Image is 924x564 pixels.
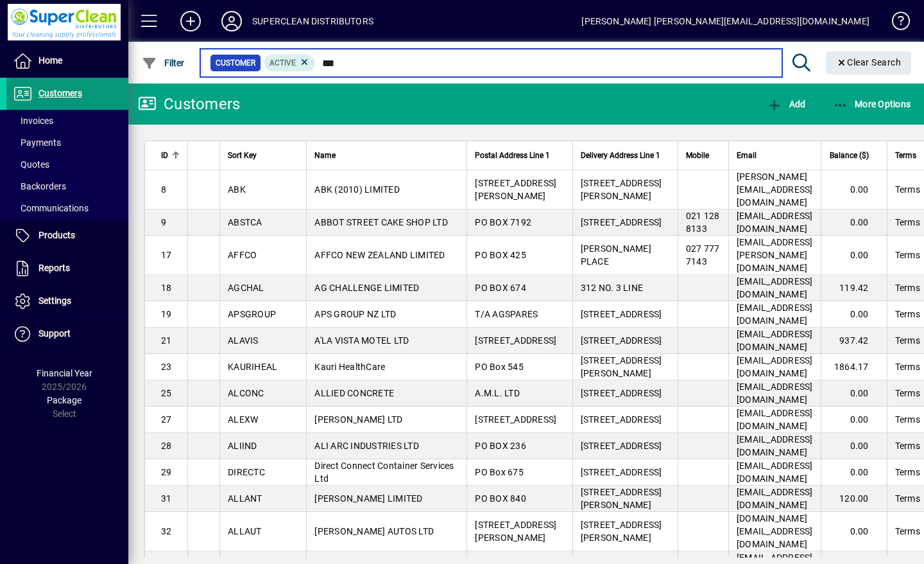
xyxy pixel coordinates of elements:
[475,388,520,398] span: A.M.L. LTD
[895,249,920,261] span: Terms
[228,362,277,372] span: KAURIHEAL
[826,51,912,75] button: Clear
[581,441,662,451] span: [STREET_ADDRESS]
[13,159,49,170] span: Quotes
[895,413,920,426] span: Terms
[13,181,66,191] span: Backorders
[138,94,240,114] div: Customers
[737,382,813,405] span: [EMAIL_ADDRESS][DOMAIN_NAME]
[314,388,394,398] span: ALLIED CONCRETE
[821,301,887,328] td: 0.00
[581,335,662,346] span: [STREET_ADDRESS]
[228,441,257,451] span: ALIIND
[38,230,75,240] span: Products
[821,328,887,354] td: 937.42
[314,362,385,372] span: Kauri HealthCare
[216,57,255,69] span: Customer
[314,335,409,346] span: A'LA VISTA MOTEL LTD
[737,276,813,299] span: [EMAIL_ADDRESS][DOMAIN_NAME]
[821,236,887,275] td: 0.00
[833,99,911,109] span: More Options
[37,368,92,378] span: Financial Year
[737,408,813,431] span: [EMAIL_ADDRESS][DOMAIN_NAME]
[475,178,556,201] span: [STREET_ADDRESS][PERSON_NAME]
[821,209,887,236] td: 0.00
[475,283,526,293] span: PO BOX 674
[228,309,276,319] span: APSGROUP
[581,217,662,227] span: [STREET_ADDRESS]
[895,492,920,505] span: Terms
[581,283,644,293] span: 312 NO. 3 LINE
[737,148,757,163] span: Email
[737,211,813,234] span: [EMAIL_ADDRESS][DOMAIN_NAME]
[13,137,61,148] span: Payments
[211,10,252,33] button: Profile
[581,309,662,319] span: [STREET_ADDRESS]
[47,395,81,405] span: Package
[475,467,524,477] span: PO Box 675
[821,380,887,407] td: 0.00
[581,11,869,31] div: [PERSON_NAME] [PERSON_NAME][EMAIL_ADDRESS][DOMAIN_NAME]
[161,250,172,260] span: 17
[737,461,813,484] span: [EMAIL_ADDRESS][DOMAIN_NAME]
[6,175,128,197] a: Backorders
[161,362,172,372] span: 23
[764,93,809,116] button: Add
[161,335,172,346] span: 21
[895,308,920,321] span: Terms
[228,250,257,260] span: AFFCO
[228,414,258,425] span: ALEXW
[581,148,660,163] span: Delivery Address Line 1
[821,275,887,301] td: 119.42
[882,3,908,44] a: Knowledge Base
[6,220,128,252] a: Products
[13,203,89,213] span: Communications
[314,283,419,293] span: AG CHALLENGE LIMITED
[821,407,887,433] td: 0.00
[895,183,920,196] span: Terms
[821,354,887,380] td: 1864.17
[314,526,434,536] span: [PERSON_NAME] AUTOS LTD
[161,526,172,536] span: 32
[821,486,887,512] td: 120.00
[314,493,422,504] span: [PERSON_NAME] LIMITED
[139,51,188,75] button: Filter
[314,414,402,425] span: [PERSON_NAME] LTD
[314,250,445,260] span: AFFCO NEW ZEALAND LIMITED
[228,335,259,346] span: ALAVIS
[13,116,53,126] span: Invoices
[6,45,128,77] a: Home
[142,58,185,68] span: Filter
[737,237,813,273] span: [EMAIL_ADDRESS][PERSON_NAME][DOMAIN_NAME]
[228,493,262,504] span: ALLANT
[581,520,662,543] span: [STREET_ADDRESS][PERSON_NAME]
[6,285,128,317] a: Settings
[314,441,419,451] span: ALI ARC INDUSTRIES LTD
[821,170,887,209] td: 0.00
[737,487,813,510] span: [EMAIL_ADDRESS][DOMAIN_NAME]
[228,467,265,477] span: DIRECTC
[686,243,720,267] span: 027 777 7143
[895,360,920,373] span: Terms
[228,184,246,195] span: ABK
[475,250,526,260] span: PO BOX 425
[475,493,526,504] span: PO BOX 840
[895,334,920,347] span: Terms
[895,281,920,294] span: Terms
[314,148,336,163] span: Name
[269,58,296,67] span: Active
[475,520,556,543] span: [STREET_ADDRESS][PERSON_NAME]
[581,467,662,477] span: [STREET_ADDRESS]
[6,252,128,285] a: Reports
[581,487,662,510] span: [STREET_ADDRESS][PERSON_NAME]
[161,283,172,293] span: 18
[228,526,262,536] span: ALLAUT
[737,434,813,457] span: [EMAIL_ADDRESS][DOMAIN_NAME]
[314,217,448,227] span: ABBOT STREET CAKE SHOP LTD
[895,525,920,538] span: Terms
[38,328,71,339] span: Support
[38,88,82,98] span: Customers
[475,362,524,372] span: PO Box 545
[475,148,550,163] span: Postal Address Line 1
[895,439,920,452] span: Terms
